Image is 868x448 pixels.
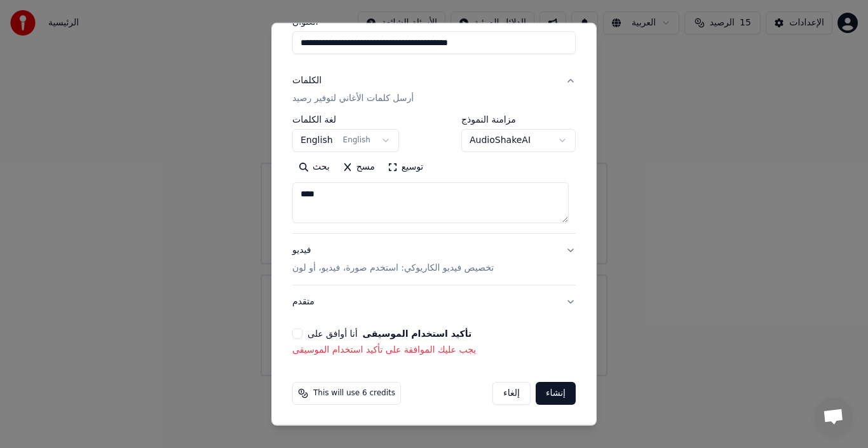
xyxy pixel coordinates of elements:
p: تخصيص فيديو الكاريوكي: استخدم صورة، فيديو، أو لون [292,262,494,275]
button: إنشاء [536,382,576,405]
div: فيديو [292,244,494,275]
button: فيديوتخصيص فيديو الكاريوكي: استخدم صورة، فيديو، أو لون [292,234,576,285]
button: مسح [336,157,381,177]
label: لغة الكلمات [292,115,399,124]
label: مزامنة النموذج [461,115,576,124]
label: العنوان [292,17,576,26]
span: This will use 6 credits [313,388,395,398]
div: الكلماتأرسل كلمات الأغاني لتوفير رصيد [292,115,576,233]
button: متقدم [292,285,576,318]
p: أرسل كلمات الأغاني لتوفير رصيد [292,92,414,105]
button: أنا أوافق على [363,329,472,338]
label: أنا أوافق على [308,329,471,338]
p: يجب عليك الموافقة على تأكيد استخدام الموسيقى [292,344,576,356]
button: الكلماتأرسل كلمات الأغاني لتوفير رصيد [292,64,576,115]
button: إلغاء [492,382,531,405]
div: الكلمات [292,74,322,87]
button: بحث [292,157,336,177]
button: توسيع [381,157,430,177]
